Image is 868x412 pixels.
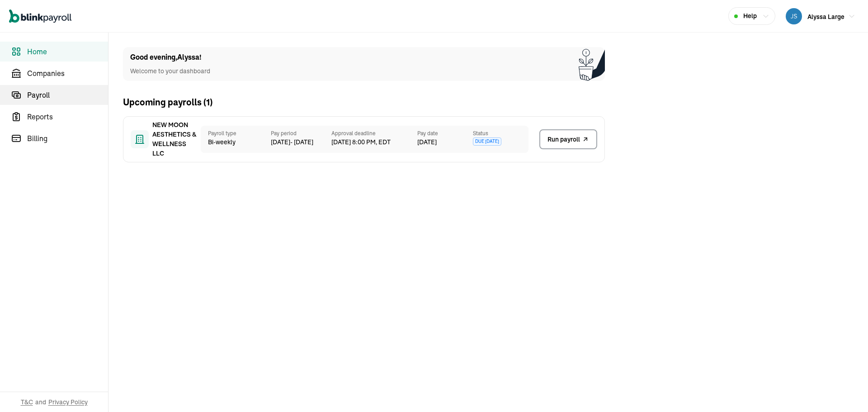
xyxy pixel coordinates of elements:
span: Run payroll [547,135,580,144]
span: NEW MOON AESTHETICS & WELLNESS LLC [152,120,198,158]
span: Help [743,11,757,21]
span: Pay date [417,129,473,137]
span: [DATE] [417,137,437,147]
p: Welcome to your dashboard [130,66,210,76]
button: Alyssa Large [782,6,859,26]
span: Billing [27,133,108,144]
span: Bi-weekly [208,137,264,147]
button: Help [728,7,775,25]
span: T&C [21,398,33,407]
span: Payroll type [208,129,264,137]
h2: Upcoming payrolls ( 1 ) [123,95,212,109]
a: Run payroll [539,129,597,149]
span: Payroll [27,90,108,100]
iframe: Chat Widget [717,314,868,412]
span: Due [DATE] [473,137,501,146]
span: Companies [27,68,108,79]
span: Pay period [271,129,331,137]
span: Home [27,46,108,57]
span: [DATE] 8:00 PM, EDT [331,137,417,147]
span: Status [473,129,528,137]
h1: Good evening , Alyssa ! [130,52,210,63]
span: Privacy Policy [48,398,88,407]
span: Reports [27,111,108,122]
img: Plant illustration [579,47,605,81]
span: Alyssa Large [807,13,844,21]
span: [DATE] - [DATE] [271,137,331,147]
span: and [35,398,46,407]
nav: Global [9,3,71,29]
span: Approval deadline [331,129,417,137]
